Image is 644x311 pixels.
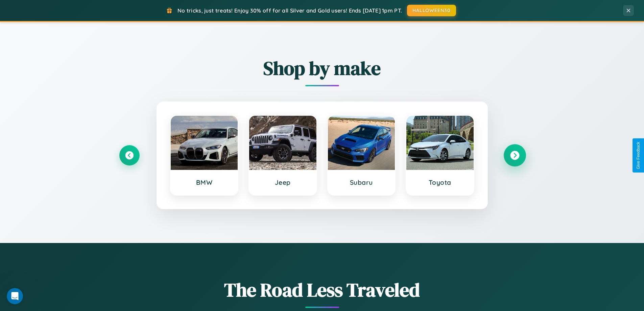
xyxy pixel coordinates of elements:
h3: Subaru [335,178,388,186]
h3: BMW [177,178,231,186]
span: No tricks, just treats! Enjoy 30% off for all Silver and Gold users! Ends [DATE] 1pm PT. [177,7,402,14]
h3: Toyota [413,178,467,186]
h3: Jeep [256,178,310,186]
button: HALLOWEEN30 [407,5,456,16]
h1: The Road Less Traveled [119,277,525,303]
iframe: Intercom live chat [7,288,23,304]
div: Give Feedback [636,142,641,169]
h2: Shop by make [119,55,525,81]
